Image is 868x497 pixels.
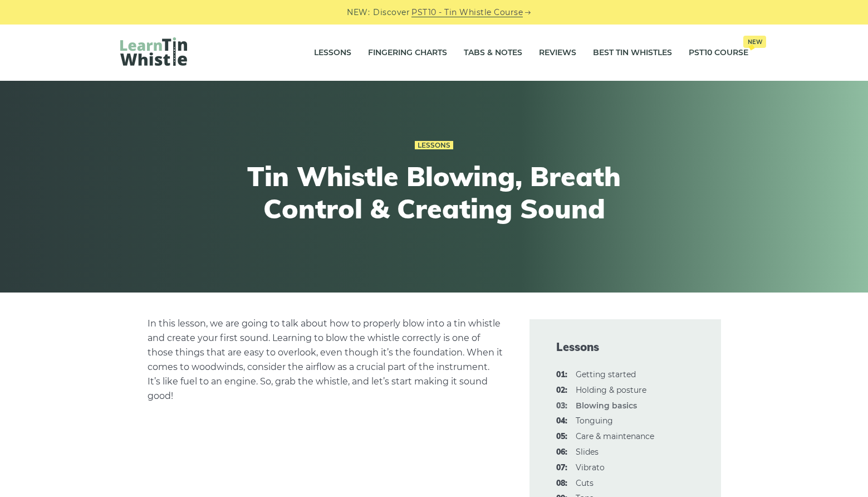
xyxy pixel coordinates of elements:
[314,39,351,67] a: Lessons
[576,416,613,426] a: 04:Tonguing
[743,36,766,48] span: New
[576,447,599,457] a: 06:Slides
[556,399,567,413] span: 03:
[120,37,187,66] img: LearnTinWhistle.com
[576,369,636,379] a: 01:Getting started
[576,385,646,395] a: 02:Holding & posture
[556,384,567,397] span: 02:
[593,39,672,67] a: Best Tin Whistles
[464,39,522,67] a: Tabs & Notes
[556,415,567,428] span: 04:
[556,368,567,382] span: 01:
[368,39,447,67] a: Fingering Charts
[556,461,567,475] span: 07:
[148,316,503,403] p: In this lesson, we are going to talk about how to properly blow into a tin whistle and create you...
[556,477,567,490] span: 08:
[556,339,694,355] span: Lessons
[556,446,567,459] span: 06:
[539,39,576,67] a: Reviews
[576,478,594,488] a: 08:Cuts
[229,160,639,225] h1: Tin Whistle Blowing, Breath Control & Creating Sound
[689,39,748,67] a: PST10 CourseNew
[556,430,567,444] span: 05:
[576,462,605,472] a: 07:Vibrato
[576,431,654,441] a: 05:Care & maintenance
[415,141,453,150] a: Lessons
[576,401,637,411] strong: Blowing basics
